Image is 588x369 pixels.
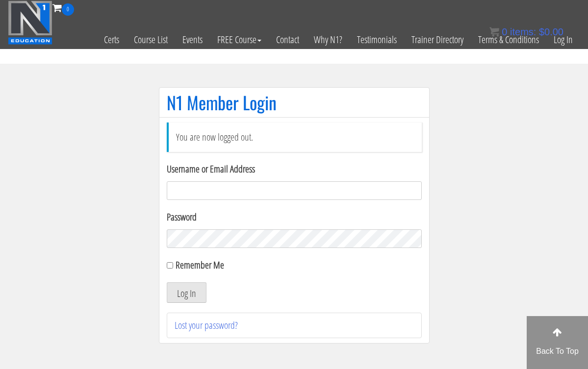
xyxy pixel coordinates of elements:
bdi: 0.00 [539,26,563,37]
a: 0 [52,1,74,14]
a: Why N1? [307,16,350,64]
a: Terms & Conditions [471,16,546,64]
p: Back To Top [527,345,588,357]
img: icon11.png [489,27,499,37]
li: You are now logged out. [167,123,422,152]
a: Course List [127,16,175,64]
a: Testimonials [350,16,404,64]
a: Log In [546,16,580,64]
h1: N1 Member Login [167,93,422,112]
label: Username or Email Address [167,162,422,176]
a: Lost your password? [175,319,238,332]
span: 0 [62,3,74,16]
span: items: [510,26,536,37]
label: Remember Me [176,258,224,271]
a: Certs [97,16,127,64]
span: $ [539,26,544,37]
img: n1-education [8,0,52,45]
a: Trainer Directory [404,16,471,64]
a: Events [175,16,210,64]
a: 0 items: $0.00 [489,26,563,37]
a: FREE Course [210,16,269,64]
a: Contact [269,16,307,64]
span: 0 [502,26,507,37]
button: Log In [167,282,206,303]
label: Password [167,210,422,224]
